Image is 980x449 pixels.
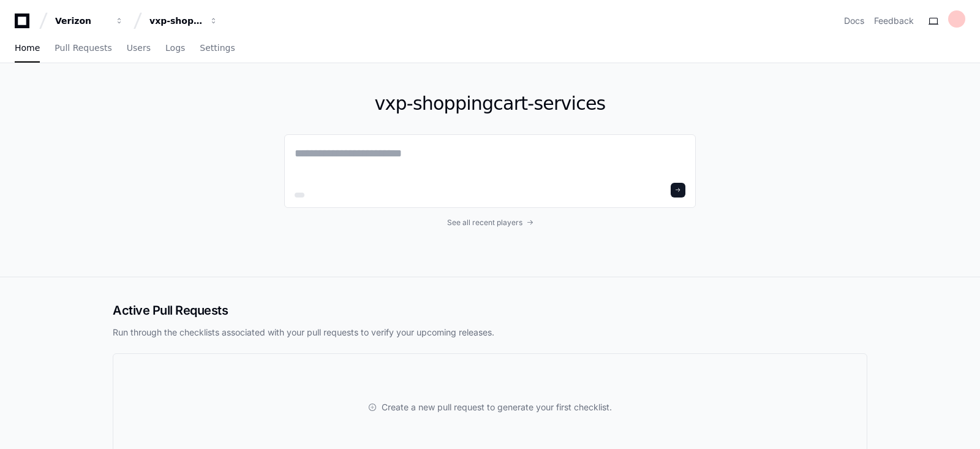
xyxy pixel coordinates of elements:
a: Logs [165,34,185,63]
span: Pull Requests [55,44,111,52]
a: Home [15,34,40,63]
a: Users [127,34,151,63]
button: Feedback [874,15,914,27]
button: Verizon [50,10,129,32]
a: Settings [200,34,235,63]
span: Home [15,44,40,52]
a: See all recent players [284,218,696,228]
a: Pull Requests [55,34,111,63]
button: vxp-shoppingcart-services [145,10,223,32]
span: Create a new pull request to generate your first checklist. [382,401,612,413]
span: Logs [165,44,185,52]
a: Docs [844,15,864,27]
h1: vxp-shoppingcart-services [284,93,696,115]
h2: Active Pull Requests [113,302,867,319]
span: Settings [200,44,235,52]
span: Users [127,44,151,52]
span: See all recent players [447,218,522,228]
p: Run through the checklists associated with your pull requests to verify your upcoming releases. [113,326,867,339]
div: vxp-shoppingcart-services [149,15,202,27]
div: Verizon [55,15,108,27]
